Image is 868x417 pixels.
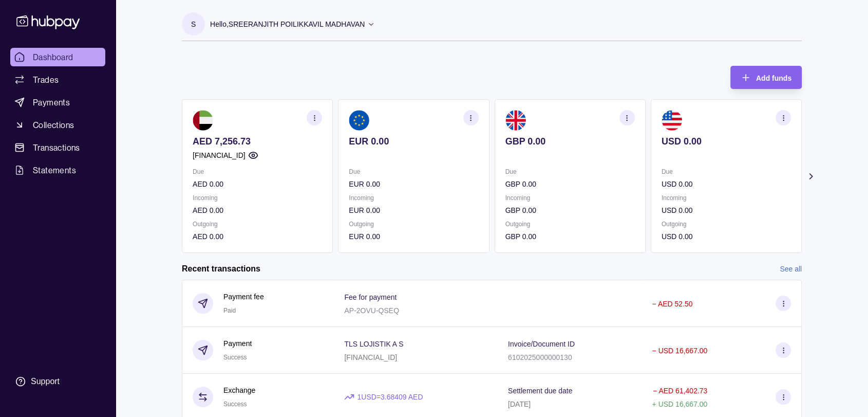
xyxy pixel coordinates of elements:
img: gb [505,110,526,131]
a: Statements [10,161,105,179]
h2: Recent transactions [182,263,260,275]
p: − USD 16,667.00 [652,347,707,355]
p: [DATE] [508,400,531,408]
p: AP-2OVU-QSEQ [344,306,399,315]
p: EUR 0.00 [349,136,478,147]
span: Dashboard [33,51,73,63]
p: Outgoing [349,219,478,230]
p: Due [662,166,791,177]
span: Collections [33,119,74,131]
p: 6102025000000130 [508,353,572,361]
p: Due [505,166,635,177]
p: Outgoing [193,219,322,230]
img: eu [349,110,369,131]
p: Incoming [662,192,791,204]
p: [FINANCIAL_ID] [344,353,397,361]
a: Transactions [10,138,105,157]
span: Trades [33,74,59,86]
p: Incoming [349,192,478,204]
p: USD 0.00 [662,205,791,216]
p: Payment fee [223,291,264,302]
span: Paid [223,307,236,314]
a: Support [10,371,105,392]
p: Invoice/Document ID [508,340,575,348]
p: USD 0.00 [662,178,791,190]
button: Add funds [730,66,802,89]
img: ae [193,110,213,131]
p: Due [349,166,478,177]
span: Statements [33,164,76,176]
p: Fee for payment [344,293,397,301]
p: − AED 52.50 [652,300,692,308]
p: AED 0.00 [193,231,322,242]
p: [FINANCIAL_ID] [193,150,246,161]
p: TLS LOJISTIK A S [344,340,403,348]
a: Payments [10,93,105,112]
p: Settlement due date [508,387,572,395]
span: Success [223,354,247,361]
a: Collections [10,116,105,134]
p: Incoming [193,192,322,204]
img: us [662,110,682,131]
p: USD 0.00 [662,136,791,147]
p: Outgoing [505,219,635,230]
p: EUR 0.00 [349,231,478,242]
p: GBP 0.00 [505,205,635,216]
p: 1 USD = 3.68409 AED [357,391,423,403]
p: AED 7,256.73 [193,136,322,147]
p: + USD 16,667.00 [652,400,707,408]
p: Outgoing [662,219,791,230]
a: Trades [10,70,105,89]
p: Exchange [223,385,255,396]
a: Dashboard [10,48,105,66]
p: Hello, SREERANJITH POILIKKAVIL MADHAVAN [210,19,365,30]
div: Support [31,376,60,387]
p: Payment [223,338,252,349]
p: S [191,19,196,30]
p: AED 0.00 [193,178,322,190]
a: See all [780,263,802,275]
p: GBP 0.00 [505,178,635,190]
span: Transactions [33,141,80,154]
p: GBP 0.00 [505,136,635,147]
p: EUR 0.00 [349,205,478,216]
p: USD 0.00 [662,231,791,242]
p: GBP 0.00 [505,231,635,242]
p: EUR 0.00 [349,178,478,190]
p: − AED 61,402.73 [653,387,707,395]
span: Payments [33,96,70,108]
p: AED 0.00 [193,205,322,216]
p: Due [193,166,322,177]
span: Add funds [756,74,791,82]
p: Incoming [505,192,635,204]
span: Success [223,401,247,408]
